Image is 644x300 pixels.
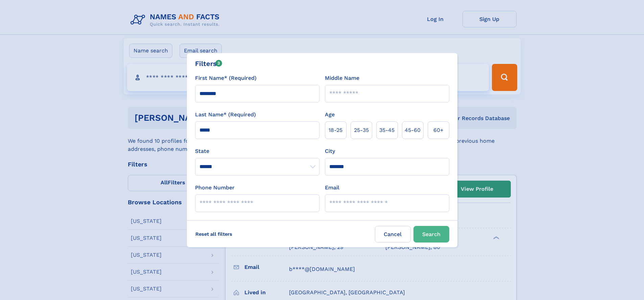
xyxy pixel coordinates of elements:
[195,184,235,192] label: Phone Number
[375,226,411,243] label: Cancel
[195,111,256,119] label: Last Name* (Required)
[325,147,335,155] label: City
[195,74,257,82] label: First Name* (Required)
[191,226,237,242] label: Reset all filters
[379,126,395,134] span: 35‑45
[325,184,339,192] label: Email
[405,126,421,134] span: 45‑60
[354,126,369,134] span: 25‑35
[413,226,449,243] button: Search
[195,147,319,155] label: State
[325,111,335,119] label: Age
[325,74,359,82] label: Middle Name
[329,126,342,134] span: 18‑25
[195,59,222,69] div: Filters
[433,126,444,134] span: 60+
